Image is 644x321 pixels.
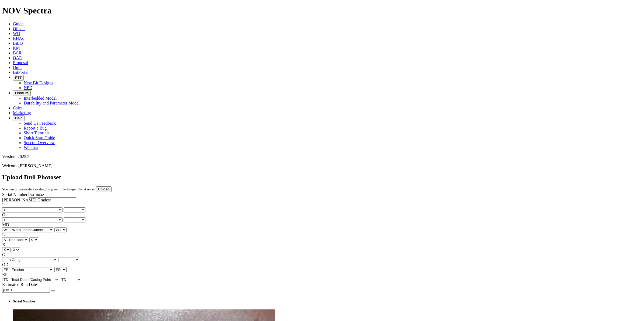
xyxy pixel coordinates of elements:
[13,70,29,75] a: BitPortal
[2,187,95,191] small: You can browse/select or drag/drop multiple image files at once.
[24,121,56,125] a: Send Us Feedback
[24,126,47,130] a: Report a Bug
[2,198,642,203] div: [PERSON_NAME] Grades:
[2,6,642,16] h1: NOV Spectra
[15,91,29,95] span: OrbitLite
[15,76,22,80] span: FTT
[24,135,55,140] a: Quick Start Guide
[2,262,8,267] label: OD
[96,186,112,192] input: Upload
[13,90,31,96] button: OrbitLite
[2,163,642,168] p: Welcome
[2,154,642,159] div: Version: 2025.2
[13,41,23,46] a: BitIQ
[13,299,642,303] h5: Serial Number
[2,203,4,207] label: I
[13,65,22,70] a: Dulls
[24,81,53,85] a: New Bit Designs
[2,282,37,287] label: Estimated Run Date
[13,60,28,65] a: Proposal
[24,145,38,150] a: Webinar
[13,106,23,110] a: Calcs
[13,51,22,55] a: BCR
[24,140,55,145] a: Spectra Overview
[2,242,5,247] label: X
[13,26,25,31] a: Offsets
[13,22,23,26] a: Guide
[13,110,31,115] a: Marketing
[24,96,57,100] a: Interbedded Model
[13,31,20,36] a: WD
[24,131,50,135] a: Short Tutorials
[13,115,25,121] button: Help
[18,163,53,168] span: [PERSON_NAME]
[24,85,32,90] a: NPD
[2,222,9,227] label: MD
[15,116,22,120] span: Help
[2,192,27,197] label: Serial Number
[13,46,20,50] a: KM
[2,232,5,237] label: L
[24,101,80,105] a: Durability and Parameter Model
[2,174,642,181] h2: Upload Dull Photoset
[2,212,5,217] label: O
[13,55,22,60] a: OAR
[13,36,24,41] a: BHAs
[2,272,8,277] label: RP
[2,252,5,257] label: G
[13,75,24,81] button: FTT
